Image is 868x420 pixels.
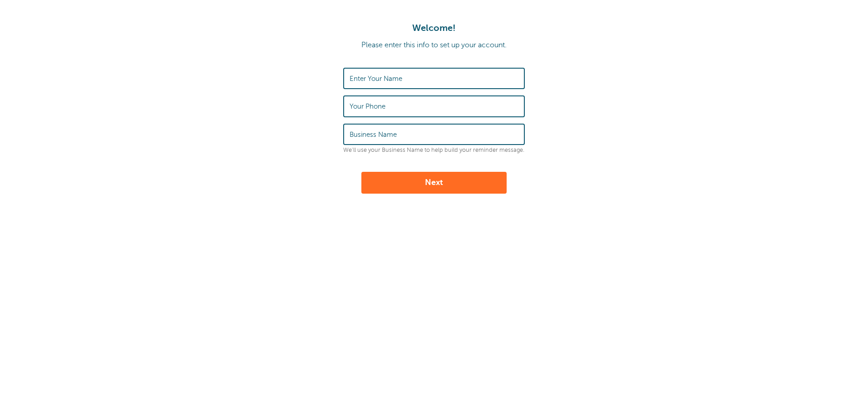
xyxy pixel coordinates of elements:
[9,23,859,34] h1: Welcome!
[343,147,525,154] p: We'll use your Business Name to help build your reminder message.
[350,75,402,83] label: Enter Your Name
[350,130,397,139] label: Business Name
[361,172,507,194] button: Next
[350,102,385,110] label: Your Phone
[9,41,859,50] p: Please enter this info to set up your account.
